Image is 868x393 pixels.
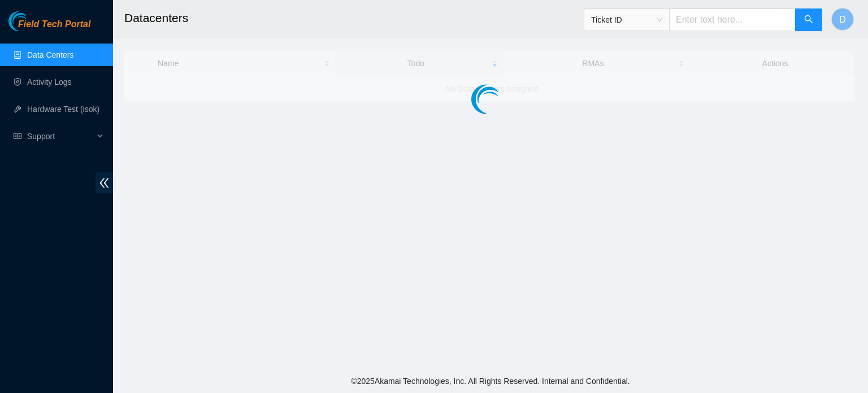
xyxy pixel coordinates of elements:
[804,15,813,25] span: search
[113,369,868,393] footer: © 2025 Akamai Technologies, Inc. All Rights Reserved. Internal and Confidential.
[8,11,57,31] img: Akamai Technologies
[27,105,99,114] a: Hardware Test (isok)
[8,20,90,35] a: Akamai TechnologiesField Tech Portal
[27,77,72,87] a: Activity Logs
[18,19,90,30] span: Field Tech Portal
[795,8,822,31] button: search
[27,50,73,59] a: Data Centers
[831,8,854,31] button: D
[839,12,846,27] span: D
[27,125,94,148] span: Support
[96,172,113,193] span: double-left
[669,8,796,31] input: Enter text here...
[14,132,21,140] span: read
[591,11,662,28] span: Ticket ID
